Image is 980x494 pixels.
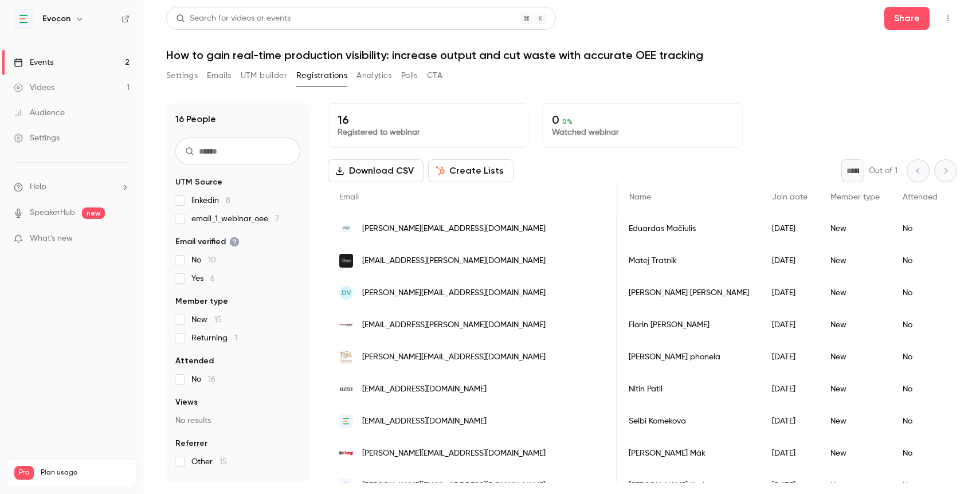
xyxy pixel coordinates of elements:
[761,245,819,277] div: [DATE]
[339,446,353,460] img: biofungi.hu
[552,113,733,127] p: 0
[761,341,819,373] div: [DATE]
[339,222,353,236] img: vilvi.eu
[401,66,418,85] button: Polls
[819,309,891,341] div: New
[761,405,819,437] div: [DATE]
[884,7,930,30] button: Share
[891,405,949,437] div: No
[891,373,949,405] div: No
[207,66,231,85] button: Emails
[214,316,222,324] span: 15
[14,10,33,28] img: Evocon
[14,132,60,144] div: Settings
[552,127,733,138] p: Watched webinar
[819,437,891,469] div: New
[891,213,949,245] div: No
[339,318,353,332] img: matec.ro
[328,159,424,182] button: Download CSV
[617,373,761,405] div: Nitin Patil
[362,448,546,460] span: [PERSON_NAME][EMAIL_ADDRESS][DOMAIN_NAME]
[819,213,891,245] div: New
[41,468,129,477] span: Plan usage
[342,288,351,298] span: DV
[617,277,761,309] div: [PERSON_NAME] [PERSON_NAME]
[191,314,222,326] span: New
[617,341,761,373] div: [PERSON_NAME] phonela
[175,397,198,408] span: Views
[191,374,215,385] span: No
[819,341,891,373] div: New
[891,277,949,309] div: No
[210,275,215,283] span: 6
[191,456,227,468] span: Other
[362,319,546,331] span: [EMAIL_ADDRESS][PERSON_NAME][DOMAIN_NAME]
[175,236,240,248] span: Email verified
[869,165,897,177] p: Out of 1
[338,127,519,138] p: Registered to webinar
[903,193,938,201] span: Attended
[241,66,287,85] button: UTM builder
[30,233,73,245] span: What's new
[191,195,230,206] span: linkedin
[175,355,214,367] span: Attended
[562,117,573,126] span: 0 %
[175,177,300,468] section: facet-groups
[14,57,53,68] div: Events
[891,341,949,373] div: No
[14,466,34,480] span: Pro
[208,256,216,264] span: 10
[819,245,891,277] div: New
[819,277,891,309] div: New
[339,254,353,268] img: skaza.com
[891,245,949,277] div: No
[42,13,70,25] h6: Evocon
[166,48,957,62] h1: How to gain real-time production visibility: increase output and cut waste with accurate OEE trac...
[830,193,880,201] span: Member type
[234,334,237,342] span: 1
[191,254,216,266] span: No
[362,415,487,428] span: [EMAIL_ADDRESS][DOMAIN_NAME]
[339,193,359,201] span: Email
[362,351,546,363] span: [PERSON_NAME][EMAIL_ADDRESS][DOMAIN_NAME]
[819,373,891,405] div: New
[339,479,353,492] img: evocon.com
[362,287,546,299] span: [PERSON_NAME][EMAIL_ADDRESS][DOMAIN_NAME]
[362,223,546,235] span: [PERSON_NAME][EMAIL_ADDRESS][DOMAIN_NAME]
[761,437,819,469] div: [DATE]
[356,66,392,85] button: Analytics
[296,66,347,85] button: Registrations
[14,181,130,193] li: help-dropdown-opener
[339,350,353,364] img: tsl.co.zw
[219,458,227,466] span: 15
[275,215,279,223] span: 7
[82,207,105,219] span: new
[191,273,215,284] span: Yes
[116,234,130,244] iframe: Noticeable Trigger
[191,213,279,225] span: email_1_webinar_oee
[339,414,353,428] img: evocon.com
[772,193,807,201] span: Join date
[617,245,761,277] div: Matej Tratnik
[891,437,949,469] div: No
[30,181,46,193] span: Help
[338,113,519,127] p: 16
[166,66,198,85] button: Settings
[891,309,949,341] div: No
[617,405,761,437] div: Selbi Komekova
[339,382,353,396] img: rieter.com
[175,415,300,426] p: No results
[208,375,215,383] span: 16
[617,309,761,341] div: Florin [PERSON_NAME]
[362,383,487,395] span: [EMAIL_ADDRESS][DOMAIN_NAME]
[191,332,237,344] span: Returning
[14,82,54,93] div: Videos
[226,197,230,205] span: 8
[629,193,651,201] span: Name
[617,213,761,245] div: Eduardas Mačiulis
[175,296,228,307] span: Member type
[761,213,819,245] div: [DATE]
[175,112,216,126] h1: 16 People
[14,107,65,119] div: Audience
[362,255,546,267] span: [EMAIL_ADDRESS][PERSON_NAME][DOMAIN_NAME]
